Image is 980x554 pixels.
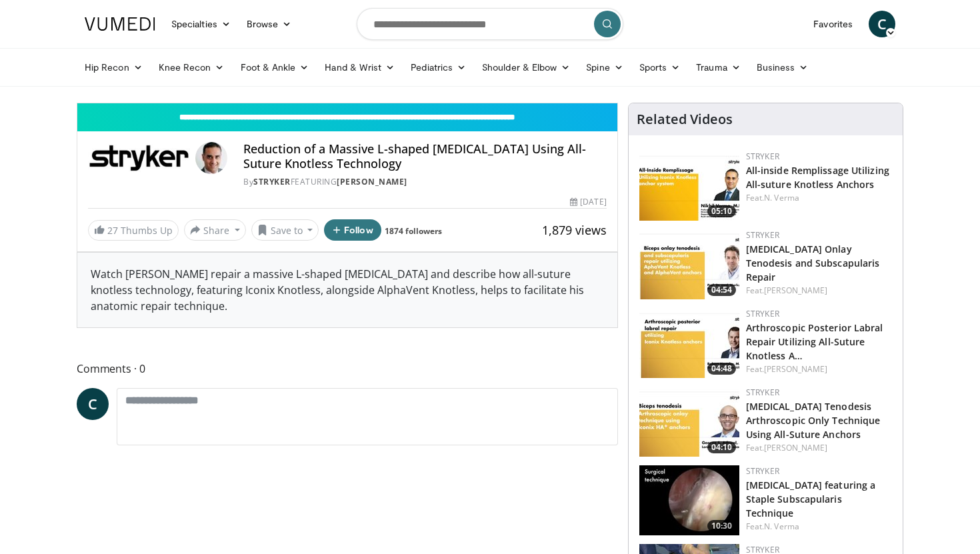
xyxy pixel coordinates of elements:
[746,151,779,162] a: Stryker
[253,176,291,187] a: Stryker
[746,363,892,375] div: Feat.
[243,142,606,171] h4: Reduction of a Massive L-shaped [MEDICAL_DATA] Using All-Suture Knotless Technology
[639,465,739,535] img: 0c4b1697-a226-48cb-bd9f-86dfa1eb168c.150x105_q85_crop-smart_upscale.jpg
[639,387,739,457] img: dd3c9599-9b8f-4523-a967-19256dd67964.150x105_q85_crop-smart_upscale.jpg
[746,387,779,398] a: Stryker
[88,220,179,241] a: 27 Thumbs Up
[184,219,246,241] button: Share
[746,400,881,441] a: [MEDICAL_DATA] Tenodesis Arthroscopic Only Technique Using All-Suture Anchors
[764,442,827,453] a: [PERSON_NAME]
[746,164,889,191] a: All-inside Remplissage Utilizing All-suture Knotless Anchors
[746,308,779,319] a: Stryker
[707,441,736,453] span: 04:10
[151,54,233,81] a: Knee Recon
[707,363,736,375] span: 04:48
[403,54,474,81] a: Pediatrics
[324,219,381,241] button: Follow
[88,142,190,174] img: Stryker
[746,229,779,241] a: Stryker
[77,54,151,81] a: Hip Recon
[578,54,631,81] a: Spine
[869,11,895,37] a: C
[570,196,606,208] div: [DATE]
[764,285,827,296] a: [PERSON_NAME]
[639,387,739,457] a: 04:10
[243,176,606,188] div: By FEATURING
[707,205,736,217] span: 05:10
[474,54,578,81] a: Shoulder & Elbow
[746,479,876,519] a: [MEDICAL_DATA] featuring a Staple Subscapularis Technique
[746,442,892,454] div: Feat.
[688,54,749,81] a: Trauma
[233,54,317,81] a: Foot & Ankle
[749,54,817,81] a: Business
[746,243,880,283] a: [MEDICAL_DATA] Onlay Tenodesis and Subscapularis Repair
[317,54,403,81] a: Hand & Wrist
[764,192,799,203] a: N. Verma
[746,521,892,533] div: Feat.
[639,465,739,535] a: 10:30
[77,253,617,327] div: Watch [PERSON_NAME] repair a massive L-shaped [MEDICAL_DATA] and describe how all-suture knotless...
[746,321,883,362] a: Arthroscopic Posterior Labral Repair Utilizing All-Suture Knotless A…
[251,219,319,241] button: Save to
[746,192,892,204] div: Feat.
[85,17,155,31] img: VuMedi Logo
[107,224,118,237] span: 27
[542,222,607,238] span: 1,879 views
[77,360,618,377] span: Comments 0
[805,11,861,37] a: Favorites
[764,363,827,375] a: [PERSON_NAME]
[746,285,892,297] div: Feat.
[195,142,227,174] img: Avatar
[77,388,109,420] a: C
[337,176,407,187] a: [PERSON_NAME]
[637,111,733,127] h4: Related Videos
[746,465,779,477] a: Stryker
[764,521,799,532] a: N. Verma
[639,229,739,299] a: 04:54
[707,520,736,532] span: 10:30
[163,11,239,37] a: Specialties
[631,54,689,81] a: Sports
[357,8,623,40] input: Search topics, interventions
[239,11,300,37] a: Browse
[639,308,739,378] img: d2f6a426-04ef-449f-8186-4ca5fc42937c.150x105_q85_crop-smart_upscale.jpg
[639,151,739,221] a: 05:10
[639,151,739,221] img: 0dbaa052-54c8-49be-8279-c70a6c51c0f9.150x105_q85_crop-smart_upscale.jpg
[639,229,739,299] img: f0e53f01-d5db-4f12-81ed-ecc49cba6117.150x105_q85_crop-smart_upscale.jpg
[385,225,442,237] a: 1874 followers
[639,308,739,378] a: 04:48
[707,284,736,296] span: 04:54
